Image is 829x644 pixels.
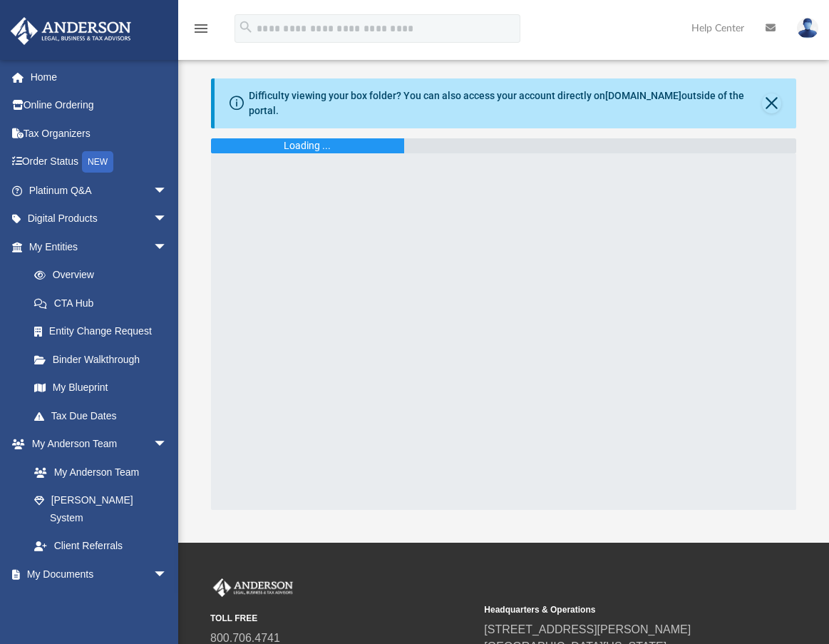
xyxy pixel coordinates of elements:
[20,486,182,532] a: [PERSON_NAME] System
[20,345,189,374] a: Binder Walkthrough
[10,205,189,233] a: Digital Productsarrow_drop_down
[10,91,189,120] a: Online Ordering
[484,623,691,635] a: [STREET_ADDRESS][PERSON_NAME]
[484,603,748,616] small: Headquarters & Operations
[20,261,189,290] a: Overview
[153,176,182,205] span: arrow_drop_down
[10,232,189,261] a: My Entitiesarrow_drop_down
[210,632,280,644] a: 800.706.4741
[10,430,182,459] a: My Anderson Teamarrow_drop_down
[797,18,818,39] img: User Pic
[210,578,296,597] img: Anderson Advisors Platinum Portal
[20,532,182,561] a: Client Referrals
[762,93,781,113] button: Close
[153,232,182,262] span: arrow_drop_down
[192,20,210,37] i: menu
[20,374,182,402] a: My Blueprint
[249,88,762,118] div: Difficulty viewing your box folder? You can also access your account directly on outside of the p...
[20,588,175,617] a: Box
[10,176,189,205] a: Platinum Q&Aarrow_drop_down
[238,19,254,35] i: search
[10,148,189,177] a: Order StatusNEW
[605,90,681,101] a: [DOMAIN_NAME]
[10,560,182,588] a: My Documentsarrow_drop_down
[10,119,189,148] a: Tax Organizers
[6,17,135,45] img: Anderson Advisors Platinum Portal
[153,430,182,459] span: arrow_drop_down
[20,317,189,346] a: Entity Change Request
[153,205,182,234] span: arrow_drop_down
[192,27,210,37] a: menu
[10,63,189,91] a: Home
[20,402,189,430] a: Tax Due Dates
[210,612,474,625] small: TOLL FREE
[20,458,175,486] a: My Anderson Team
[284,138,331,153] div: Loading ...
[153,560,182,589] span: arrow_drop_down
[82,151,113,173] div: NEW
[20,289,189,317] a: CTA Hub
